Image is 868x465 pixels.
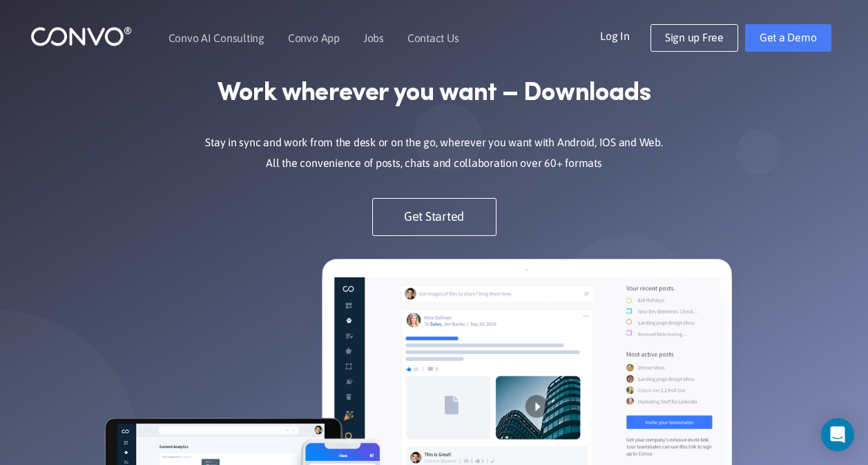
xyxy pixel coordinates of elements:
[650,24,738,52] a: Sign up Free
[168,32,264,43] a: Convo AI Consulting
[288,32,340,43] a: Convo App
[821,418,854,451] div: Open Intercom Messenger
[372,198,496,236] a: Get Started
[363,32,384,43] a: Jobs
[182,132,686,174] p: Stay in sync and work from the desk or on the go, wherever you want with Android, IOS and Web. Al...
[218,78,650,110] strong: Work wherever you want – Downloads
[407,32,459,43] a: Contact Us
[745,24,831,52] a: Get a Demo
[30,26,132,47] img: logo_1.png
[600,24,650,46] a: Log In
